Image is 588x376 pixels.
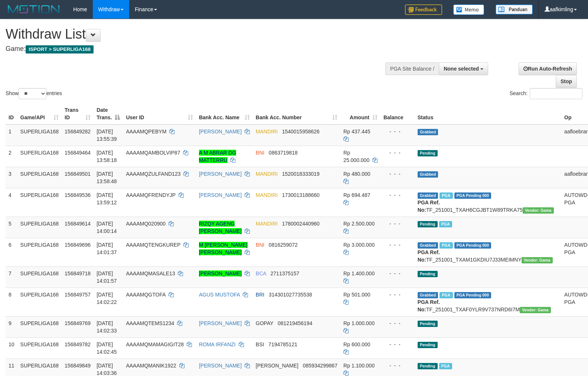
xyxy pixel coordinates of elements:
[97,270,117,284] span: [DATE] 14:01:57
[343,129,370,134] span: Rp 437.445
[6,124,17,146] td: 1
[383,241,412,249] div: - - -
[256,221,278,227] span: MANDIRI
[269,150,298,156] span: Copy 0863719818 to clipboard
[418,171,438,178] span: Grabbed
[199,129,242,134] a: [PERSON_NAME]
[19,88,46,99] select: Showentries
[17,288,62,316] td: SUPERLIGA168
[343,292,370,298] span: Rp 501.000
[418,221,438,227] span: Pending
[6,146,17,167] td: 2
[383,220,412,227] div: - - -
[6,27,385,42] h1: Withdraw List
[199,171,242,177] a: [PERSON_NAME]
[199,270,242,276] a: [PERSON_NAME]
[97,292,117,305] span: [DATE] 14:02:22
[343,242,375,248] span: Rp 3.000.000
[556,75,577,88] a: Stop
[383,320,412,327] div: - - -
[453,4,484,15] img: Button%20Memo.svg
[440,242,453,249] span: Marked by aafchhiseyha
[256,129,278,134] span: MANDIRI
[6,167,17,188] td: 3
[65,341,91,347] span: 156849782
[340,103,380,124] th: Amount: activate to sort column ascending
[65,270,91,276] span: 156849718
[418,192,438,199] span: Grabbed
[199,363,242,369] a: [PERSON_NAME]
[519,62,577,75] a: Run Auto-Refresh
[383,341,412,348] div: - - -
[65,320,91,326] span: 156849769
[418,249,440,263] b: PGA Ref. No:
[97,363,117,376] span: [DATE] 14:03:36
[126,192,176,198] span: AAAAMQFRENDYJP
[6,4,62,15] img: MOTION_logo.png
[454,242,491,249] span: PGA Pending
[6,217,17,238] td: 5
[343,320,375,326] span: Rp 1.000.000
[454,192,491,199] span: PGA Pending
[418,129,438,135] span: Grabbed
[380,103,415,124] th: Balance
[97,320,117,334] span: [DATE] 14:02:33
[97,221,117,234] span: [DATE] 14:00:14
[6,316,17,337] td: 9
[17,337,62,359] td: SUPERLIGA168
[126,242,180,248] span: AAAAMQTENGKUREP
[65,150,91,156] span: 156849464
[282,171,320,177] span: Copy 1520018333019 to clipboard
[94,103,123,124] th: Date Trans.: activate to sort column descending
[65,221,91,227] span: 156849614
[523,207,554,214] span: Vendor URL: https://trx31.1velocity.biz
[520,307,551,313] span: Vendor URL: https://trx31.1velocity.biz
[256,242,264,248] span: BNI
[256,270,266,276] span: BCA
[17,146,62,167] td: SUPERLIGA168
[17,103,62,124] th: Game/API: activate to sort column ascending
[26,45,94,54] span: ISPORT > SUPERLIGA168
[17,217,62,238] td: SUPERLIGA168
[383,291,412,298] div: - - -
[440,192,453,199] span: Marked by aafchhiseyha
[496,4,533,14] img: panduan.png
[97,171,117,184] span: [DATE] 13:58:48
[303,363,337,369] span: Copy 085934299867 to clipboard
[256,292,264,298] span: BRI
[17,316,62,337] td: SUPERLIGA168
[17,188,62,217] td: SUPERLIGA168
[199,192,242,198] a: [PERSON_NAME]
[439,62,488,75] button: None selected
[268,341,297,347] span: Copy 7194785121 to clipboard
[405,4,442,15] img: Feedback.jpg
[256,171,278,177] span: MANDIRI
[199,341,236,347] a: ROMA IRFANZI
[199,150,236,163] a: A M ABRAR DG MATTERRU
[269,292,312,298] span: Copy 314301027735538 to clipboard
[282,129,320,134] span: Copy 1540015958626 to clipboard
[17,124,62,146] td: SUPERLIGA168
[343,221,375,227] span: Rp 2.500.000
[385,62,439,75] div: PGA Site Balance /
[418,342,438,348] span: Pending
[199,242,248,255] a: M [PERSON_NAME] [PERSON_NAME]
[415,288,561,316] td: TF_251001_TXAF0YLR9V737NRD6I7M
[418,242,438,249] span: Grabbed
[126,270,175,276] span: AAAAMQMASALE13
[343,171,370,177] span: Rp 480.000
[97,129,117,142] span: [DATE] 13:55:39
[383,149,412,156] div: - - -
[522,257,553,263] span: Vendor URL: https://trx31.1velocity.biz
[62,103,94,124] th: Trans ID: activate to sort column ascending
[97,192,117,205] span: [DATE] 13:59:12
[6,266,17,288] td: 7
[126,129,166,134] span: AAAAMQPEBYM
[415,238,561,266] td: TF_251001_TXAM1GKDIU7J33MEIMNY
[454,292,491,298] span: PGA Pending
[17,167,62,188] td: SUPERLIGA168
[418,271,438,277] span: Pending
[65,292,91,298] span: 156849757
[6,238,17,266] td: 6
[123,103,196,124] th: User ID: activate to sort column ascending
